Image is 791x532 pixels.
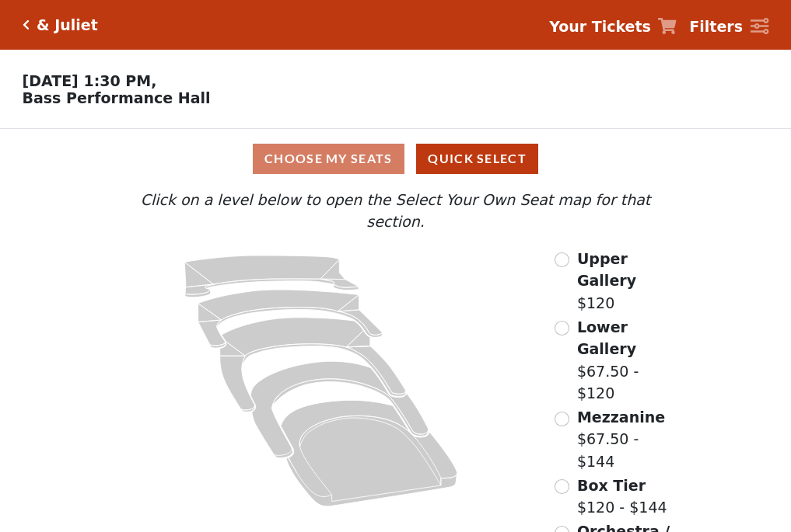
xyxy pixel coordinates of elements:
h5: & Juliet [37,16,98,34]
path: Lower Gallery - Seats Available: 63 [198,290,383,348]
label: $67.50 - $144 [577,406,681,473]
span: Box Tier [577,477,646,494]
label: $120 [577,248,681,315]
span: Mezzanine [577,409,665,426]
span: Upper Gallery [577,250,636,290]
strong: Filters [689,18,743,35]
a: Click here to go back to filters [23,19,30,30]
label: $67.50 - $120 [577,316,681,405]
a: Your Tickets [549,16,677,38]
button: Quick Select [416,144,538,174]
span: Lower Gallery [577,318,636,358]
path: Upper Gallery - Seats Available: 295 [185,256,359,297]
label: $120 - $144 [577,475,667,519]
path: Orchestra / Parterre Circle - Seats Available: 27 [282,400,458,506]
strong: Your Tickets [549,18,651,35]
a: Filters [689,16,768,38]
p: Click on a level below to open the Select Your Own Seat map for that section. [110,189,681,233]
